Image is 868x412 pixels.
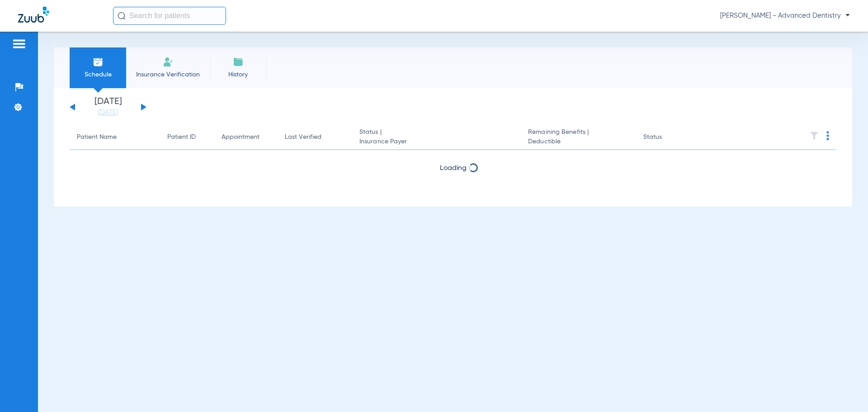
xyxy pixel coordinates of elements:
[163,57,174,67] img: Manual Insurance Verification
[359,137,514,147] span: Insurance Payer
[77,133,153,142] div: Patient Name
[222,133,270,142] div: Appointment
[113,7,226,25] input: Search for patients
[133,70,203,79] span: Insurance Verification
[285,133,345,142] div: Last Verified
[440,165,467,172] span: Loading
[521,125,636,150] th: Remaining Benefits |
[118,12,126,20] img: Search Icon
[352,125,521,150] th: Status |
[233,57,244,67] img: History
[222,133,259,142] div: Appointment
[167,133,207,142] div: Patient ID
[528,137,628,147] span: Deductible
[18,7,49,23] img: Zuub Logo
[826,131,829,140] img: group-dot-blue.svg
[217,70,259,79] span: History
[810,131,819,140] img: filter.svg
[81,97,135,117] li: [DATE]
[285,133,321,142] div: Last Verified
[77,133,117,142] div: Patient Name
[167,133,196,142] div: Patient ID
[720,11,850,20] span: [PERSON_NAME] - Advanced Dentistry
[636,125,697,150] th: Status
[76,70,119,79] span: Schedule
[81,108,135,117] a: [DATE]
[12,38,26,49] img: hamburger-icon
[93,57,104,67] img: Schedule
